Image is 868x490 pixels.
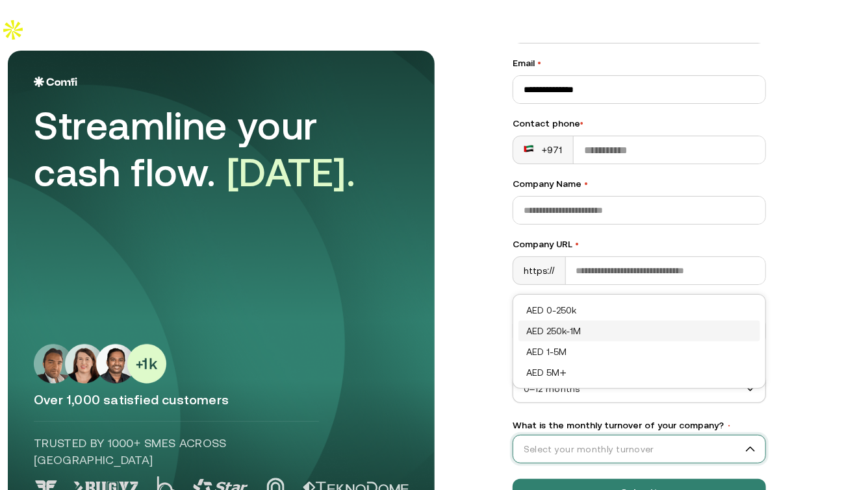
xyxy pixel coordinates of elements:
[524,143,563,156] div: +971
[513,257,566,284] div: https://
[726,421,732,430] span: •
[513,177,766,191] label: Company Name
[526,303,752,317] div: AED 0-250k
[34,391,409,408] p: Over 1,000 satisfied customers
[526,345,752,359] div: AED 1-5M
[526,324,752,338] div: AED 250k-1M
[575,239,579,249] span: •
[513,379,765,398] span: 0–12 months
[34,77,77,87] img: Logo
[227,150,356,195] span: [DATE].
[513,117,766,130] div: Contact phone
[518,321,760,341] div: AED 250k-1M
[34,435,319,469] p: Trusted by 1000+ SMEs across [GEOGRAPHIC_DATA]
[526,365,752,380] div: AED 5M+
[518,300,760,321] div: AED 0-250k
[518,362,760,383] div: AED 5M+
[513,419,766,432] label: What is the monthly turnover of your company?
[518,341,760,362] div: AED 1-5M
[513,56,766,70] label: Email
[513,238,766,251] label: Company URL
[580,118,583,129] span: •
[513,298,766,312] label: Job Role
[584,178,588,189] span: •
[34,103,398,196] div: Streamline your cash flow.
[537,58,541,68] span: •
